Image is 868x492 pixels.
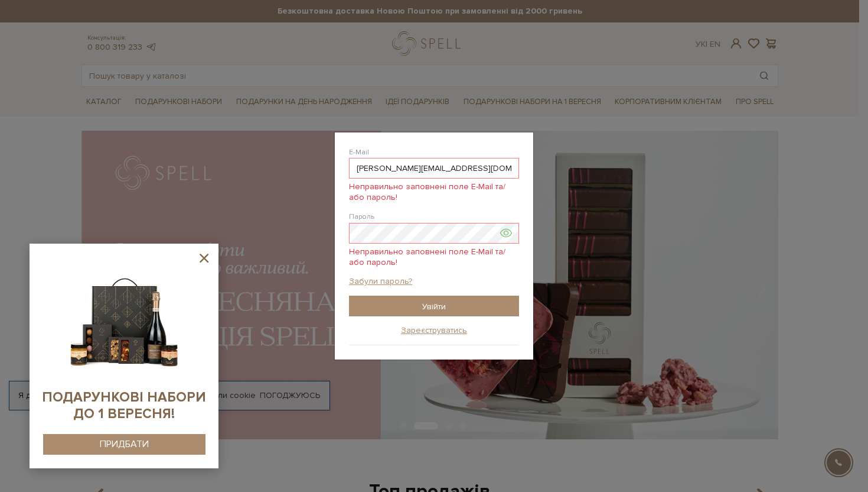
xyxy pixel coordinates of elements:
[500,227,512,239] span: Показати пароль у вигляді звичайного тексту. Попередження: це відобразить ваш пароль на екрані.
[349,212,374,222] label: Пароль
[401,325,467,336] a: Зареєструватись
[349,158,519,179] input: E-Mail
[349,276,412,287] a: Забули пароль?
[349,244,519,268] span: Неправильно заповнені поле E-Mail та/або пароль!
[349,179,519,203] span: Неправильно заповнені поле E-Mail та/або пароль!
[349,296,519,316] input: Увійти
[349,147,369,158] label: E-Mail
